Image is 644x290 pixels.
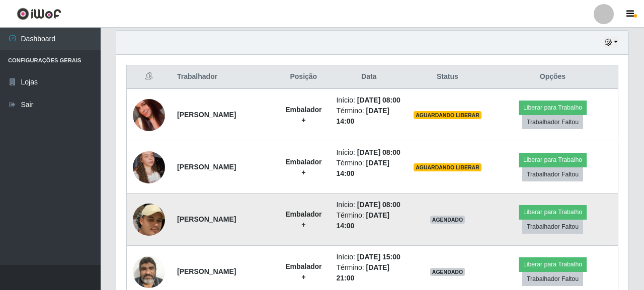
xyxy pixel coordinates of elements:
span: AGENDADO [430,216,465,224]
li: Término: [336,158,401,179]
time: [DATE] 15:00 [357,253,400,261]
img: 1756156445652.jpeg [133,139,165,196]
th: Data [330,65,407,89]
th: Opções [488,65,618,89]
strong: [PERSON_NAME] [177,111,236,119]
th: Trabalhador [171,65,277,89]
li: Início: [336,200,401,210]
button: Liberar para Trabalho [519,101,587,115]
button: Liberar para Trabalho [519,153,587,167]
strong: Embalador + [285,210,321,229]
time: [DATE] 08:00 [357,201,400,209]
li: Término: [336,262,401,283]
img: 1757949495626.jpeg [133,86,165,144]
span: AGUARDANDO LIBERAR [414,111,481,119]
time: [DATE] 08:00 [357,148,400,156]
time: [DATE] 08:00 [357,96,400,104]
button: Trabalhador Faltou [522,115,583,129]
strong: [PERSON_NAME] [177,163,236,171]
img: CoreUI Logo [17,8,61,20]
strong: Embalador + [285,106,321,124]
span: AGUARDANDO LIBERAR [414,163,481,171]
li: Início: [336,95,401,106]
li: Término: [336,106,401,127]
th: Posição [277,65,330,89]
strong: [PERSON_NAME] [177,267,236,275]
li: Início: [336,252,401,262]
button: Trabalhador Faltou [522,272,583,286]
strong: Embalador + [285,262,321,281]
button: Trabalhador Faltou [522,167,583,181]
button: Liberar para Trabalho [519,205,587,219]
button: Trabalhador Faltou [522,220,583,234]
li: Término: [336,210,401,231]
span: AGENDADO [430,268,465,276]
strong: Embalador + [285,158,321,176]
li: Início: [336,147,401,158]
strong: [PERSON_NAME] [177,215,236,223]
th: Status [408,65,488,89]
button: Liberar para Trabalho [519,257,587,271]
img: 1757989657538.jpeg [133,178,165,261]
